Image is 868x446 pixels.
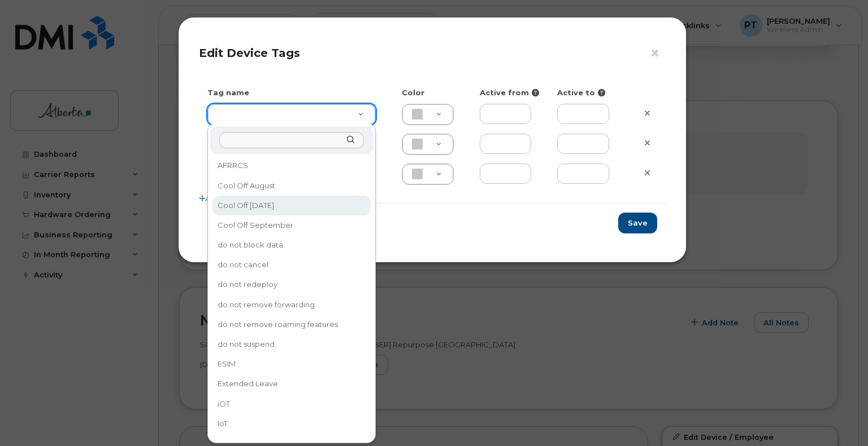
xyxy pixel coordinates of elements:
[214,316,370,333] div: do not remove roaming features
[214,376,370,393] div: Extended Leave
[214,197,370,214] div: Cool Off [DATE]
[214,177,370,195] div: Cool Off August
[214,236,370,254] div: do not block data
[214,217,370,234] div: Cool Off September
[214,415,370,432] div: IoT
[214,157,370,175] div: AFRRCS
[214,355,370,373] div: ESIM
[214,276,370,294] div: do not redeploy
[214,395,370,413] div: iOT
[214,256,370,273] div: do not cancel
[214,296,370,313] div: do not remove forwarding
[214,335,370,353] div: do not suspend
